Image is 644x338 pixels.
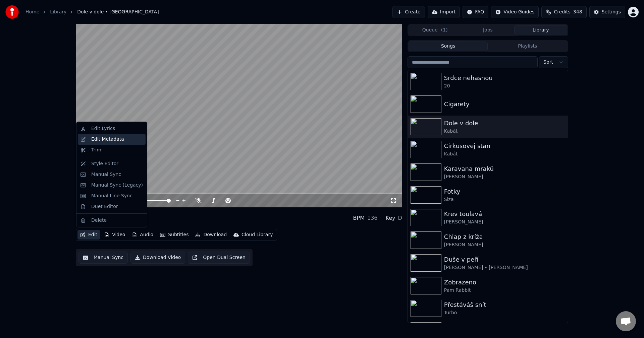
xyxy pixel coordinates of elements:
div: Chlap z kríža [444,232,565,242]
div: D [398,214,402,222]
div: Manual Line Sync [91,193,132,199]
button: Jobs [462,25,515,35]
div: Slza [444,196,565,203]
div: 20 [444,83,565,89]
button: Download Video [130,252,185,264]
div: Trim [91,147,101,153]
div: Otevřený chat [616,311,636,331]
span: Dole v dole • [GEOGRAPHIC_DATA] [77,9,159,15]
button: FAQ [463,6,488,18]
div: Krev toulavá [444,209,565,219]
a: Library [50,9,66,15]
div: Cloud Library [241,231,273,238]
div: Duet Editor [91,203,118,210]
div: Zobrazeno [444,278,565,287]
div: [PERSON_NAME] [444,242,565,248]
div: Settings [602,9,621,15]
div: Turbo [444,310,565,316]
span: 348 [573,9,582,15]
div: Fotky [444,187,565,196]
div: Dole v dole [444,119,565,128]
button: Playlists [488,42,567,51]
button: Create [392,6,425,18]
button: Library [514,25,567,35]
span: ( 1 ) [441,27,448,33]
div: Kabát [444,151,565,157]
span: Sort [543,59,553,66]
div: Karavana mraků [444,164,565,174]
button: Edit [77,230,100,240]
button: Video Guides [491,6,539,18]
button: Audio [129,230,156,240]
button: Queue [409,25,462,35]
div: Přestáváš snít [444,300,565,310]
a: Home [25,9,39,15]
span: Credits [554,9,570,15]
div: Pam Rabbit [444,287,565,294]
button: Subtitles [157,230,191,240]
button: Import [428,6,460,18]
div: [PERSON_NAME] [444,219,565,225]
div: Delete [91,217,107,224]
div: Duše v peří [444,255,565,264]
div: [PERSON_NAME] [444,174,565,180]
div: 136 [367,214,378,222]
div: BPM [353,214,365,222]
button: Manual Sync [78,252,128,264]
div: Kabát [76,219,114,226]
img: youka [5,5,19,19]
div: Kabát [444,128,565,135]
button: Songs [409,42,488,51]
div: [PERSON_NAME] • [PERSON_NAME] [444,264,565,271]
button: Download [193,230,229,240]
button: Video [101,230,128,240]
div: Edit Lyrics [91,125,115,132]
nav: breadcrumb [25,9,159,15]
div: Cigarety [444,99,565,109]
div: Manual Sync (Legacy) [91,182,143,189]
div: Cirkusovej stan [444,141,565,151]
div: Style Editor [91,160,118,167]
div: Manual Sync [91,171,121,178]
div: Key [386,214,395,222]
button: Settings [589,6,625,18]
div: Dole v dole [76,210,114,219]
button: Credits348 [541,6,586,18]
button: Open Dual Screen [188,252,250,264]
div: Edit Metadata [91,136,124,143]
div: Srdce nehasnou [444,73,565,83]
